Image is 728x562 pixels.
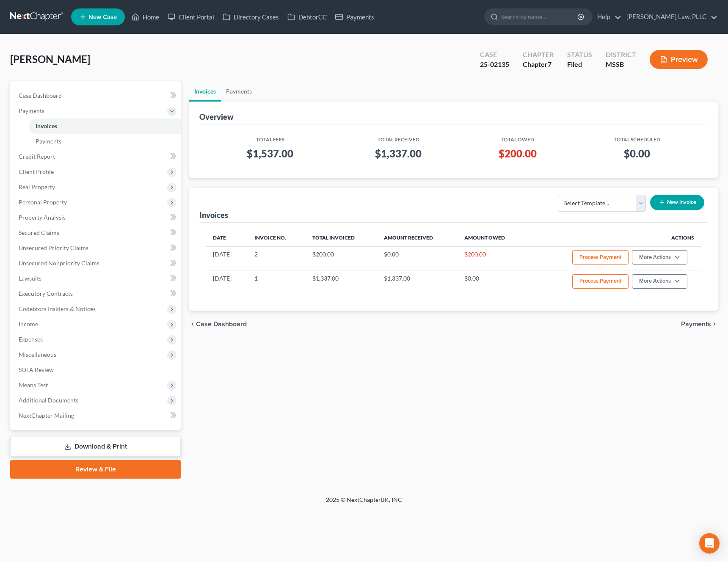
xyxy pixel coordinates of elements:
[480,50,509,60] div: Case
[19,412,74,419] span: NextChapter Mailing
[501,9,579,25] input: Search by name...
[19,290,73,297] span: Executory Contracts
[19,107,44,114] span: Payments
[19,244,88,251] span: Unsecured Priority Claims
[572,250,629,264] button: Process Payment
[29,118,181,134] a: Invoices
[469,147,566,160] h3: $200.00
[19,275,41,282] span: Lawsuits
[19,153,55,160] span: Credit Report
[19,183,55,190] span: Real Property
[189,321,247,328] button: chevron_left Case Dashboard
[711,321,718,328] i: chevron_right
[19,229,59,236] span: Secured Claims
[248,229,306,246] th: Invoice No.
[19,320,38,328] span: Income
[12,408,181,423] a: NextChapter Mailing
[206,131,334,143] th: Total Fees
[19,305,96,312] span: Codebtors Insiders & Notices
[213,147,328,160] h3: $1,537.00
[19,259,99,267] span: Unsecured Nonpriority Claims
[306,246,377,270] td: $200.00
[681,321,718,328] button: Payments chevron_right
[189,81,221,102] a: Invoices
[632,250,687,264] button: More Actions
[19,214,66,221] span: Property Analysis
[523,60,554,69] div: Chapter
[199,112,234,122] div: Overview
[306,270,377,294] td: $1,337.00
[248,246,306,270] td: 2
[218,9,283,25] a: Directory Cases
[377,270,458,294] td: $1,337.00
[88,14,117,20] span: New Case
[19,336,43,343] span: Expenses
[523,50,554,60] div: Chapter
[283,9,331,25] a: DebtorCC
[12,210,181,225] a: Property Analysis
[699,533,720,554] div: Open Intercom Messenger
[12,256,181,271] a: Unsecured Nonpriority Claims
[12,240,181,256] a: Unsecured Priority Claims
[19,168,54,175] span: Client Profile
[331,9,378,25] a: Payments
[248,270,306,294] td: 1
[341,147,456,160] h3: $1,337.00
[12,271,181,286] a: Lawsuits
[189,321,196,328] i: chevron_left
[12,225,181,240] a: Secured Claims
[377,246,458,270] td: $0.00
[19,366,54,373] span: SOFA Review
[650,50,708,69] button: Preview
[458,270,527,294] td: $0.00
[650,195,704,210] button: New Invoice
[622,9,717,25] a: [PERSON_NAME] Law, PLLC
[334,131,463,143] th: Total Received
[10,460,181,479] a: Review & File
[127,9,163,25] a: Home
[19,92,62,99] span: Case Dashboard
[458,246,527,270] td: $200.00
[12,149,181,164] a: Credit Report
[306,229,377,246] th: Total Invoiced
[36,122,57,129] span: Invoices
[573,131,701,143] th: Total Scheduled
[606,60,636,69] div: MSSB
[681,321,711,328] span: Payments
[196,321,247,328] span: Case Dashboard
[377,229,458,246] th: Amount Received
[458,229,527,246] th: Amount Owed
[463,131,573,143] th: Total Owed
[548,60,552,68] span: 7
[163,9,218,25] a: Client Portal
[36,138,61,145] span: Payments
[19,381,48,388] span: Means Test
[12,286,181,301] a: Executory Contracts
[10,53,90,65] span: [PERSON_NAME]
[206,246,248,270] td: [DATE]
[606,50,636,60] div: District
[199,210,228,220] div: Invoices
[19,198,67,206] span: Personal Property
[123,496,605,511] div: 2025 © NextChapterBK, INC
[527,229,701,246] th: Actions
[29,134,181,149] a: Payments
[221,81,257,102] a: Payments
[12,88,181,103] a: Case Dashboard
[206,270,248,294] td: [DATE]
[10,437,181,457] a: Download & Print
[19,351,56,358] span: Miscellaneous
[19,397,78,404] span: Additional Documents
[632,274,687,289] button: More Actions
[593,9,621,25] a: Help
[567,60,592,69] div: Filed
[206,229,248,246] th: Date
[567,50,592,60] div: Status
[12,362,181,377] a: SOFA Review
[579,147,694,160] h3: $0.00
[480,60,509,69] div: 25-02135
[572,274,629,289] button: Process Payment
